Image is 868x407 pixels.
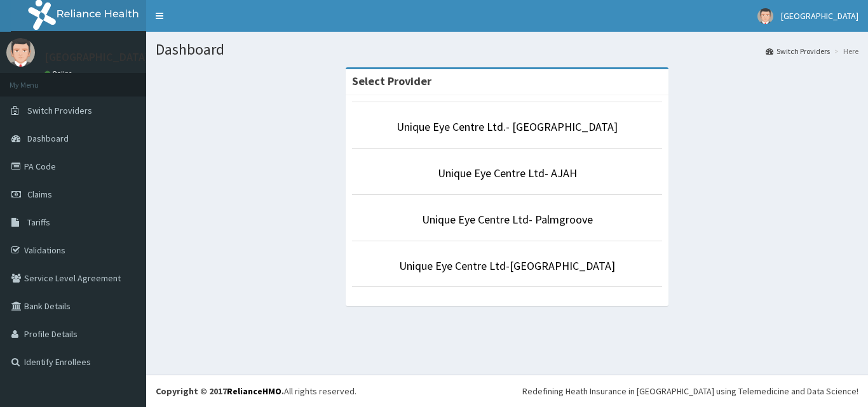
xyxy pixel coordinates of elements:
p: [GEOGRAPHIC_DATA] [44,51,149,63]
a: Unique Eye Centre Ltd.- [GEOGRAPHIC_DATA] [397,119,618,134]
a: Unique Eye Centre Ltd- Palmgroove [422,212,593,227]
strong: Select Provider [352,74,431,88]
a: Switch Providers [766,46,830,57]
span: Claims [27,189,52,200]
span: Switch Providers [27,105,92,116]
img: User Image [757,8,773,24]
span: Tariffs [27,217,50,228]
a: Unique Eye Centre Ltd-[GEOGRAPHIC_DATA] [399,258,615,273]
a: RelianceHMO [227,385,281,397]
li: Here [831,46,858,57]
span: Dashboard [27,133,69,144]
a: Online [44,69,75,78]
div: Redefining Heath Insurance in [GEOGRAPHIC_DATA] using Telemedicine and Data Science! [522,385,858,397]
footer: All rights reserved. [146,375,868,407]
a: Unique Eye Centre Ltd- AJAH [438,166,577,180]
strong: Copyright © 2017 . [156,385,284,397]
h1: Dashboard [156,41,858,58]
span: [GEOGRAPHIC_DATA] [781,10,858,22]
img: User Image [6,38,35,67]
